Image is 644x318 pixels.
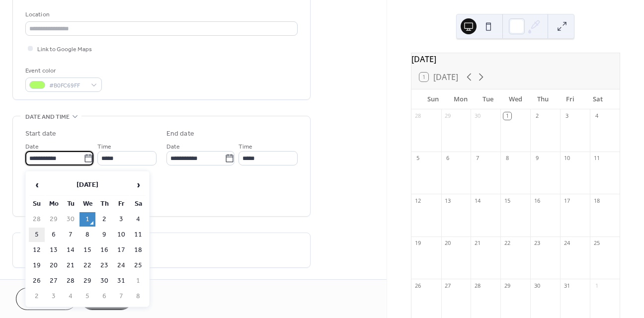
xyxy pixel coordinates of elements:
[80,212,95,227] td: 1
[29,243,45,257] td: 12
[113,289,129,304] td: 7
[37,44,92,55] span: Link to Google Maps
[46,212,62,227] td: 29
[166,129,194,139] div: End date
[29,289,45,304] td: 2
[414,155,422,162] div: 5
[563,197,570,204] div: 17
[46,243,62,257] td: 13
[474,155,481,162] div: 7
[533,282,541,289] div: 30
[533,239,541,247] div: 23
[131,175,146,195] span: ›
[29,197,45,211] th: Su
[444,155,452,162] div: 6
[414,282,422,289] div: 26
[533,197,541,204] div: 16
[29,274,45,288] td: 26
[63,212,79,227] td: 30
[503,155,511,162] div: 8
[447,89,474,109] div: Mon
[414,112,422,120] div: 28
[474,282,481,289] div: 28
[63,274,79,288] td: 28
[96,228,112,242] td: 9
[474,197,481,204] div: 14
[166,142,180,152] span: Date
[63,258,79,273] td: 21
[113,243,129,257] td: 17
[63,228,79,242] td: 7
[563,239,570,247] div: 24
[25,129,56,139] div: Start date
[533,112,541,120] div: 2
[29,212,45,227] td: 28
[474,89,501,109] div: Tue
[474,239,481,247] div: 21
[80,258,95,273] td: 22
[97,142,111,152] span: Time
[593,197,600,204] div: 18
[584,89,612,109] div: Sat
[557,89,584,109] div: Fri
[593,155,600,162] div: 11
[444,112,452,120] div: 29
[503,197,511,204] div: 15
[239,142,252,152] span: Time
[80,274,95,288] td: 29
[414,197,422,204] div: 12
[130,228,146,242] td: 11
[46,289,62,304] td: 3
[130,197,146,211] th: Sa
[29,258,45,273] td: 19
[563,155,570,162] div: 10
[414,239,422,247] div: 19
[16,288,77,310] button: Cancel
[96,197,112,211] th: Th
[96,258,112,273] td: 23
[46,174,129,196] th: [DATE]
[113,258,129,273] td: 24
[563,282,570,289] div: 31
[46,258,62,273] td: 20
[80,228,95,242] td: 8
[96,274,112,288] td: 30
[113,212,129,227] td: 3
[29,175,44,195] span: ‹
[411,53,620,65] div: [DATE]
[25,112,70,122] span: Date and time
[80,197,95,211] th: We
[130,258,146,273] td: 25
[593,112,600,120] div: 4
[563,112,570,120] div: 3
[503,282,511,289] div: 29
[444,282,452,289] div: 27
[529,89,557,109] div: Thu
[96,243,112,257] td: 16
[80,243,95,257] td: 15
[25,9,296,20] div: Location
[113,228,129,242] td: 10
[49,80,86,91] span: #B0FC69FF
[63,243,79,257] td: 14
[96,289,112,304] td: 6
[502,89,529,109] div: Wed
[503,112,511,120] div: 1
[63,289,79,304] td: 4
[113,274,129,288] td: 31
[46,197,62,211] th: Mo
[503,239,511,247] div: 22
[25,142,39,152] span: Date
[130,274,146,288] td: 1
[96,212,112,227] td: 2
[444,197,452,204] div: 13
[63,197,79,211] th: Tu
[80,289,95,304] td: 5
[593,282,600,289] div: 1
[46,228,62,242] td: 6
[533,155,541,162] div: 9
[46,274,62,288] td: 27
[130,289,146,304] td: 8
[474,112,481,120] div: 30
